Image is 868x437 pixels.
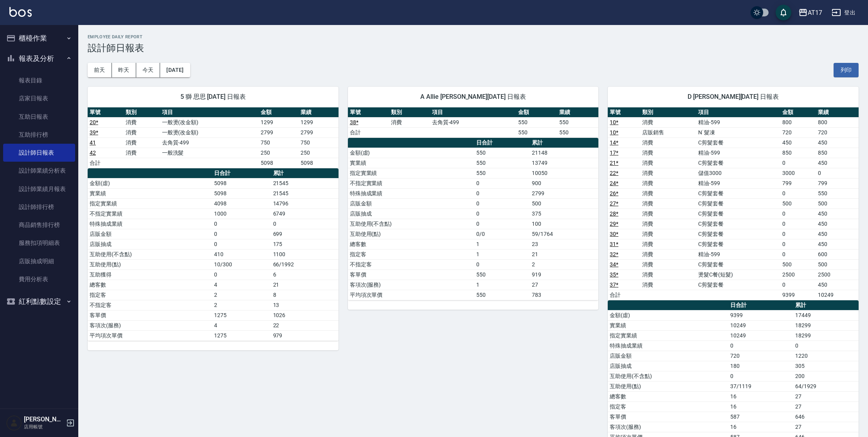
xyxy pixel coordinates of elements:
[299,117,339,127] td: 1299
[259,127,299,137] td: 2799
[530,209,598,219] td: 375
[3,126,75,144] a: 互助排行榜
[530,168,598,178] td: 10050
[212,320,271,330] td: 4
[212,229,271,239] td: 0
[608,290,640,300] td: 合計
[348,107,389,118] th: 單號
[728,371,794,381] td: 0
[608,107,859,300] table: a dense table
[136,63,160,77] button: 今天
[299,158,339,168] td: 5098
[474,249,530,259] td: 1
[474,138,530,148] th: 日合計
[271,259,339,269] td: 66/1992
[816,259,859,269] td: 500
[271,290,339,300] td: 8
[793,300,859,310] th: 累計
[640,137,696,148] td: 消費
[816,148,859,158] td: 850
[640,148,696,158] td: 消費
[348,138,599,300] table: a dense table
[348,290,474,300] td: 平均項次單價
[530,188,598,198] td: 2799
[88,249,212,259] td: 互助使用(不含點)
[348,259,474,269] td: 不指定客
[608,412,728,422] td: 客單價
[780,107,816,118] th: 金額
[780,229,816,239] td: 0
[474,290,530,300] td: 550
[816,178,859,188] td: 799
[780,239,816,249] td: 0
[608,341,728,351] td: 特殊抽成業績
[259,117,299,127] td: 1299
[617,93,849,101] span: D [PERSON_NAME][DATE] 日報表
[640,269,696,280] td: 消費
[88,158,124,168] td: 合計
[348,269,474,280] td: 客單價
[728,381,794,391] td: 37/1119
[124,117,160,127] td: 消費
[640,127,696,137] td: 店販銷售
[728,320,794,330] td: 10249
[90,139,96,146] a: 41
[124,148,160,158] td: 消費
[728,351,794,361] td: 720
[816,188,859,198] td: 550
[793,412,859,422] td: 646
[696,209,780,219] td: C剪髮套餐
[793,371,859,381] td: 200
[160,137,259,148] td: 去角質-499
[530,280,598,290] td: 27
[608,310,728,320] td: 金額(虛)
[793,310,859,320] td: 17449
[696,188,780,198] td: C剪髮套餐
[474,239,530,249] td: 1
[780,158,816,168] td: 0
[640,249,696,259] td: 消費
[3,270,75,288] a: 費用分析表
[259,137,299,148] td: 750
[640,158,696,168] td: 消費
[212,209,271,219] td: 1000
[3,252,75,270] a: 店販抽成明細
[816,239,859,249] td: 450
[608,422,728,432] td: 客項次(服務)
[557,117,598,127] td: 550
[357,93,589,101] span: A Allie [PERSON_NAME][DATE] 日報表
[696,168,780,178] td: 儲值3000
[640,198,696,209] td: 消費
[793,361,859,371] td: 305
[88,107,339,168] table: a dense table
[728,361,794,371] td: 180
[88,198,212,209] td: 指定實業績
[530,148,598,158] td: 21148
[160,117,259,127] td: 一般燙(改金額)
[474,229,530,239] td: 0/0
[793,401,859,412] td: 27
[3,48,75,69] button: 報表及分析
[271,188,339,198] td: 21545
[608,107,640,118] th: 單號
[696,137,780,148] td: C剪髮套餐
[793,320,859,330] td: 18299
[348,280,474,290] td: 客項次(服務)
[348,158,474,168] td: 實業績
[640,280,696,290] td: 消費
[780,219,816,229] td: 0
[3,28,75,48] button: 櫃檯作業
[212,269,271,280] td: 0
[728,391,794,401] td: 16
[608,361,728,371] td: 店販抽成
[530,249,598,259] td: 21
[299,127,339,137] td: 2799
[160,107,259,118] th: 項目
[271,330,339,341] td: 979
[516,107,557,118] th: 金額
[640,178,696,188] td: 消費
[793,351,859,361] td: 1220
[430,107,517,118] th: 項目
[696,198,780,209] td: C剪髮套餐
[3,291,75,312] button: 紅利點數設定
